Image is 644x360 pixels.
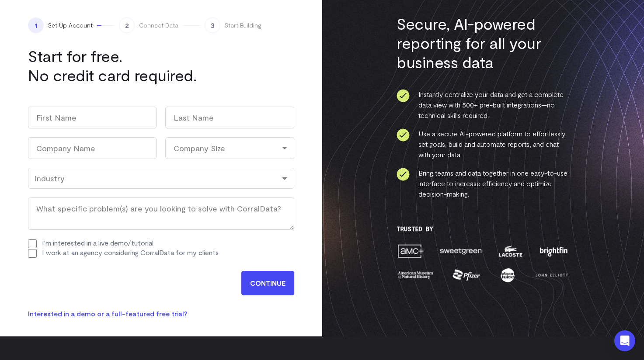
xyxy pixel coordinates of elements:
[614,330,635,351] div: Open Intercom Messenger
[165,107,294,128] input: Last Name
[28,137,157,159] input: Company Name
[165,137,294,159] div: Company Size
[397,168,569,199] li: Bring teams and data together in one easy-to-use interface to increase efficiency and optimize de...
[119,17,135,33] span: 2
[28,46,255,85] h1: Start for free. No credit card required.
[241,271,294,295] input: CONTINUE
[28,309,187,318] a: Interested in a demo or a full-featured free trial?
[397,128,569,160] li: Use a secure AI-powered platform to effortlessly set goals, build and automate reports, and chat ...
[397,225,569,232] h3: Trusted By
[35,173,288,183] div: Industry
[28,17,44,33] span: 1
[42,239,153,247] label: I'm interested in a live demo/tutorial
[397,14,569,72] h3: Secure, AI-powered reporting for all your business data
[48,21,93,30] span: Set Up Account
[139,21,178,30] span: Connect Data
[397,89,569,121] li: Instantly centralize your data and get a complete data view with 500+ pre-built integrations—no t...
[28,107,157,128] input: First Name
[205,17,220,33] span: 3
[225,21,261,30] span: Start Building
[42,248,219,256] label: I work at an agency considering CorralData for my clients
